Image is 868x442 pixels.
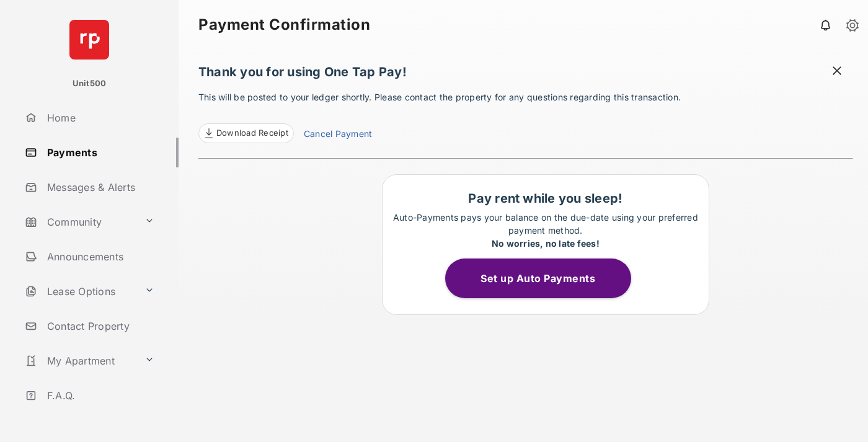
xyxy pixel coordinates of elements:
a: Payments [20,138,179,167]
a: Set up Auto Payments [445,272,646,285]
span: Download Receipt [216,127,288,139]
a: Lease Options [20,276,139,306]
a: Community [20,207,139,237]
div: No worries, no late fees! [389,237,702,250]
a: F.A.Q. [20,381,179,410]
a: Download Receipt [198,123,294,143]
a: Announcements [20,242,179,272]
a: My Apartment [20,346,139,376]
h1: Pay rent while you sleep! [389,191,702,206]
img: svg+xml;base64,PHN2ZyB4bWxucz0iaHR0cDovL3d3dy53My5vcmcvMjAwMC9zdmciIHdpZHRoPSI2NCIgaGVpZ2h0PSI2NC... [69,20,109,60]
p: Auto-Payments pays your balance on the due-date using your preferred payment method. [389,211,702,250]
strong: Payment Confirmation [198,17,370,32]
p: Unit500 [73,77,107,90]
a: Home [20,103,179,133]
h1: Thank you for using One Tap Pay! [198,64,853,86]
p: This will be posted to your ledger shortly. Please contact the property for any questions regardi... [198,91,853,143]
a: Contact Property [20,311,179,341]
a: Cancel Payment [304,127,372,143]
a: Messages & Alerts [20,172,179,202]
button: Set up Auto Payments [445,259,631,298]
